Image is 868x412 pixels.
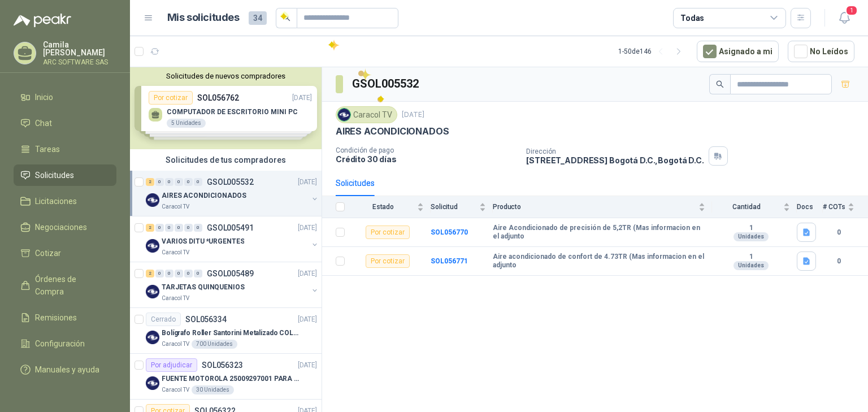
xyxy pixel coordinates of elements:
[788,41,854,62] button: No Leídos
[402,110,424,120] p: [DATE]
[712,253,790,262] b: 1
[194,178,202,186] div: 0
[618,42,688,60] div: 1 - 50 de 146
[130,308,322,354] a: CerradoSOL056334[DATE] Company LogoBolígrafo Roller Santorini Metalizado COLOR MORADO 1logoCaraco...
[338,109,350,121] img: Company Logo
[35,169,74,181] span: Solicitudes
[184,224,193,232] div: 0
[823,256,854,267] b: 0
[366,225,410,239] div: Por cotizar
[43,41,116,57] p: Camila [PERSON_NAME]
[493,203,696,211] span: Producto
[202,361,243,369] p: SOL056323
[298,360,317,371] p: [DATE]
[14,307,116,328] a: Remisiones
[162,248,189,257] p: Caracol TV
[823,227,854,238] b: 0
[14,333,116,354] a: Configuración
[526,155,704,165] p: [STREET_ADDRESS] Bogotá D.C. , Bogotá D.C.
[366,254,410,268] div: Por cotizar
[162,374,302,384] p: FUENTE MOTOROLA 25009297001 PARA EP450
[35,311,77,324] span: Remisiones
[167,10,240,26] h1: Mis solicitudes
[192,340,237,349] div: 700 Unidades
[165,224,173,232] div: 0
[194,270,202,277] div: 0
[162,190,246,201] p: AIRES ACONDICIONADOS
[162,328,302,339] p: Bolígrafo Roller Santorini Metalizado COLOR MORADO 1logo
[712,224,790,233] b: 1
[336,106,397,123] div: Caracol TV
[526,148,704,155] p: Dirección
[14,138,116,160] a: Tareas
[146,224,154,232] div: 2
[175,178,183,186] div: 0
[14,14,71,27] img: Logo peakr
[130,149,322,171] div: Solicitudes de tus compradores
[35,247,61,259] span: Cotizar
[14,164,116,186] a: Solicitudes
[431,228,468,236] a: SOL056770
[35,363,99,376] span: Manuales y ayuda
[431,257,468,265] a: SOL056771
[146,358,197,372] div: Por adjudicar
[146,313,181,326] div: Cerrado
[14,86,116,108] a: Inicio
[35,273,106,298] span: Órdenes de Compra
[352,75,420,93] h3: GSOL005532
[207,178,254,186] p: GSOL005532
[716,80,724,88] span: search
[697,41,779,62] button: Asignado a mi
[336,177,375,189] div: Solicitudes
[185,315,227,323] p: SOL056334
[712,203,781,211] span: Cantidad
[298,314,317,325] p: [DATE]
[431,196,493,218] th: Solicitud
[155,178,164,186] div: 0
[283,14,290,21] span: search
[146,239,159,253] img: Company Logo
[298,223,317,233] p: [DATE]
[162,340,189,349] p: Caracol TV
[162,282,245,293] p: TARJETAS QUINQUENIOS
[823,203,845,211] span: # COTs
[14,190,116,212] a: Licitaciones
[146,193,159,207] img: Company Logo
[194,224,202,232] div: 0
[14,359,116,380] a: Manuales y ayuda
[734,261,769,270] div: Unidades
[35,221,87,233] span: Negociaciones
[336,125,449,137] p: AIRES ACONDICIONADOS
[43,59,116,66] p: ARC SOFTWARE SAS
[155,270,164,277] div: 0
[162,202,189,211] p: Caracol TV
[175,270,183,277] div: 0
[162,294,189,303] p: Caracol TV
[14,268,116,302] a: Órdenes de Compra
[146,267,319,303] a: 2 0 0 0 0 0 GSOL005489[DATE] Company LogoTARJETAS QUINQUENIOSCaracol TV
[336,154,517,164] p: Crédito 30 días
[207,270,254,277] p: GSOL005489
[162,385,189,394] p: Caracol TV
[14,112,116,134] a: Chat
[146,270,154,277] div: 2
[712,196,797,218] th: Cantidad
[14,216,116,238] a: Negociaciones
[336,146,517,154] p: Condición de pago
[130,67,322,149] div: Solicitudes de nuevos compradoresPor cotizarSOL056762[DATE] COMPUTADOR DE ESCRITORIO MINI PC5 Uni...
[155,224,164,232] div: 0
[192,385,234,394] div: 30 Unidades
[351,196,431,218] th: Estado
[184,270,193,277] div: 0
[431,203,477,211] span: Solicitud
[35,195,77,207] span: Licitaciones
[207,224,254,232] p: GSOL005491
[298,177,317,188] p: [DATE]
[165,178,173,186] div: 0
[146,178,154,186] div: 2
[35,117,52,129] span: Chat
[797,196,823,218] th: Docs
[146,221,319,257] a: 2 0 0 0 0 0 GSOL005491[DATE] Company LogoVARIOS DITU *URGENTESCaracol TV
[249,11,267,25] span: 34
